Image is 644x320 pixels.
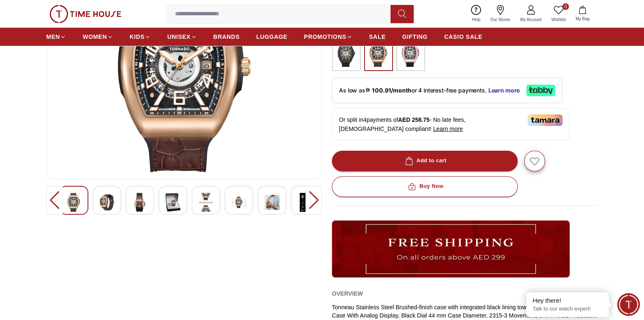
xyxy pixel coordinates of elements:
img: ... [332,220,570,277]
span: BRANDS [213,33,240,41]
a: Help [467,3,485,24]
div: Or split in 4 payments of - No late fees, [DEMOGRAPHIC_DATA] compliant! [332,108,570,140]
img: TORNADO XENITH Men's Analog Black Dial Watch - T25301-BLBB [99,193,114,212]
a: LUGGAGE [256,29,288,44]
div: Hey there! [533,296,603,305]
button: My Bag [571,4,594,24]
span: My Bag [572,16,593,22]
img: ... [368,40,389,67]
img: TORNADO XENITH Men's Analog Black Dial Watch - T25301-BLBB [232,193,246,212]
img: ... [50,5,121,23]
div: Chat Widget [617,293,640,316]
img: Tamara [528,114,563,126]
a: Our Stores [485,3,515,24]
a: WOMEN [83,29,113,44]
a: KIDS [130,29,151,44]
span: LUGGAGE [256,33,288,41]
img: TORNADO XENITH Men's Analog Black Dial Watch - T25301-BLBB [298,193,313,212]
span: Our Stores [487,17,514,23]
a: BRANDS [213,29,240,44]
span: Learn more [433,126,463,132]
a: CASIO SALE [444,29,483,44]
span: PROMOTIONS [304,33,346,41]
button: Add to cart [332,151,518,171]
span: AED 258.75 [398,116,429,123]
span: KIDS [130,33,144,41]
a: PROMOTIONS [304,29,353,44]
a: GIFTING [402,29,428,44]
img: TORNADO XENITH Men's Analog Black Dial Watch - T25301-BLBB [133,193,147,212]
span: UNISEX [167,33,190,41]
span: Wishlist [548,17,569,23]
div: Buy Now [406,182,443,191]
h2: Overview [332,287,363,300]
span: 0 [562,3,569,10]
button: Buy Now [332,176,518,197]
img: TORNADO XENITH Men's Analog Black Dial Watch - T25301-BLBB [66,193,81,212]
span: Help [469,17,484,23]
p: Talk to our watch expert! [533,306,603,313]
a: SALE [369,29,386,44]
span: CASIO SALE [444,33,483,41]
span: WOMEN [83,33,107,41]
img: TORNADO XENITH Men's Analog Black Dial Watch - T25301-BLBB [166,193,180,212]
span: MEN [46,33,60,41]
div: Add to cart [403,156,447,166]
span: SALE [369,33,386,41]
a: MEN [46,29,66,44]
span: GIFTING [402,33,428,41]
span: My Account [517,17,545,23]
img: ... [400,40,421,67]
img: TORNADO XENITH Men's Analog Black Dial Watch - T25301-BLBB [265,193,279,212]
img: ... [336,40,357,67]
a: 0Wishlist [547,3,571,24]
img: TORNADO XENITH Men's Analog Black Dial Watch - T25301-BLBB [199,193,213,212]
a: UNISEX [167,29,197,44]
